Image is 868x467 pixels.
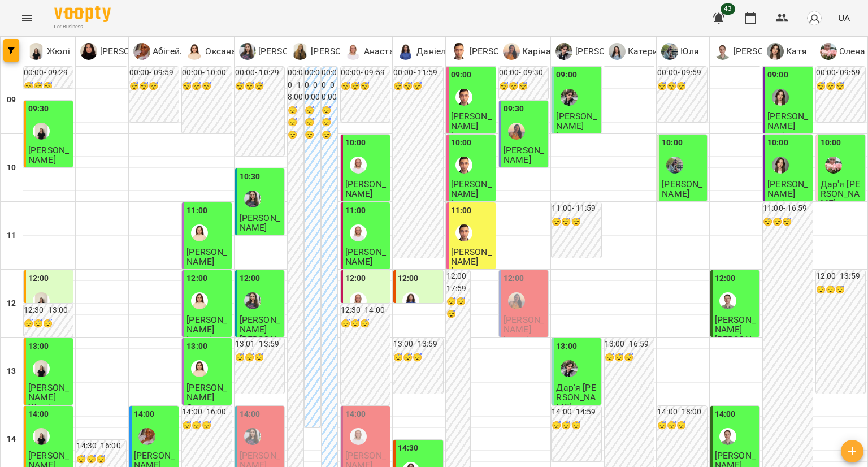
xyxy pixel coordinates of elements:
div: Анастасія [350,157,367,174]
span: [PERSON_NAME] [504,145,544,165]
h6: 😴😴😴 [605,352,654,364]
p: Оксана [186,403,218,412]
h6: 00:00 - 00:00 [322,67,337,103]
span: For Business [54,23,111,31]
img: Олена [825,157,842,174]
a: К Катя [767,43,807,60]
p: Юля [678,45,699,58]
img: avatar_s.png [806,10,822,26]
h6: 13 [7,365,16,378]
label: 14:00 [240,408,261,421]
label: 09:00 [451,69,472,81]
p: Жюлі [28,403,51,412]
div: Андрій [714,43,802,60]
span: Дар'я [PERSON_NAME] [556,382,596,413]
a: К Каріна [503,43,551,60]
h6: 00:00 - 11:59 [393,67,442,79]
a: О Олена [820,43,866,60]
img: Михайло [455,89,472,106]
img: Оксана [191,360,208,377]
p: Каріна [520,45,551,58]
label: 10:30 [240,171,261,183]
p: [PERSON_NAME] [715,335,757,354]
h6: 00:00 - 09:59 [129,67,179,79]
p: Індивідуальне онлайн заняття 50 хв рівні А1-В1 [186,335,229,383]
img: Микита [561,89,578,106]
div: Оксана [186,43,236,60]
p: [PERSON_NAME] [451,199,493,219]
img: Андрій [719,292,736,309]
label: 12:00 [186,273,207,285]
div: Даніела [397,43,451,60]
h6: 😴😴😴 [24,318,73,330]
img: Анастасія [350,292,367,309]
a: М [PERSON_NAME] [292,43,379,60]
h6: 😴😴😴 [446,296,471,320]
label: 12:00 [28,273,49,285]
img: Юля [666,157,683,174]
img: М [292,43,309,60]
img: М [555,43,572,60]
img: Юлія [244,191,261,207]
h6: 😴😴😴 [816,284,865,296]
p: Анастасія [345,199,388,209]
label: 14:00 [715,408,736,421]
h6: 😴😴😴 [76,453,125,466]
p: Юля [662,199,680,209]
a: Д Даніела [397,43,451,60]
h6: 😴😴😴 [24,80,73,93]
h6: 00:00 - 09:30 [499,67,548,79]
label: 10:00 [451,137,472,149]
label: 14:00 [345,408,366,421]
div: Олена [820,43,866,60]
h6: 😴😴😴 [288,105,303,141]
img: Каріна [508,292,525,309]
span: [PERSON_NAME] [28,382,69,403]
h6: 00:00 - 09:29 [24,67,73,79]
img: Абігейл [138,428,155,445]
h6: 09 [7,94,16,106]
label: 14:00 [134,408,155,421]
h6: 13:01 - 13:59 [235,338,284,351]
p: Кат'я [767,131,790,141]
span: [PERSON_NAME] [451,111,492,131]
img: О [186,43,203,60]
button: Створити урок [841,440,863,462]
p: Олена [837,45,866,58]
h6: 14:00 - 16:00 [182,406,231,418]
div: Жюлі [33,292,50,309]
img: Анастасія [350,224,367,241]
img: Ю [239,43,256,60]
label: 11:00 [345,205,366,217]
p: Оксана [203,45,236,58]
label: 13:00 [556,340,577,353]
p: Індивідуальне онлайн заняття 50 хв (підготовка до іспиту ) рівні В2+ [504,335,546,413]
img: Юлія [244,292,261,309]
h6: 13:00 - 16:59 [605,338,654,351]
span: [PERSON_NAME] [240,213,280,233]
h6: 11:00 - 16:59 [763,202,812,215]
h6: 😴😴😴 [341,318,390,330]
p: Даніела [414,45,451,58]
label: 11:00 [451,205,472,217]
a: К Катерина [609,43,668,60]
label: 14:30 [398,442,419,455]
h6: 11:00 - 11:59 [552,202,601,215]
h6: 12:30 - 14:00 [341,304,390,317]
h6: 10 [7,162,16,174]
span: [PERSON_NAME] [662,179,702,199]
div: Жюлі [28,43,70,60]
img: Анастасія [350,428,367,445]
h6: 00:00 - 00:00 [305,67,320,103]
a: О Оксана [186,43,236,60]
p: [PERSON_NAME] [451,267,493,287]
h6: 😴😴😴 [322,105,337,141]
label: 12:00 [240,273,261,285]
span: [PERSON_NAME] [767,179,808,199]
